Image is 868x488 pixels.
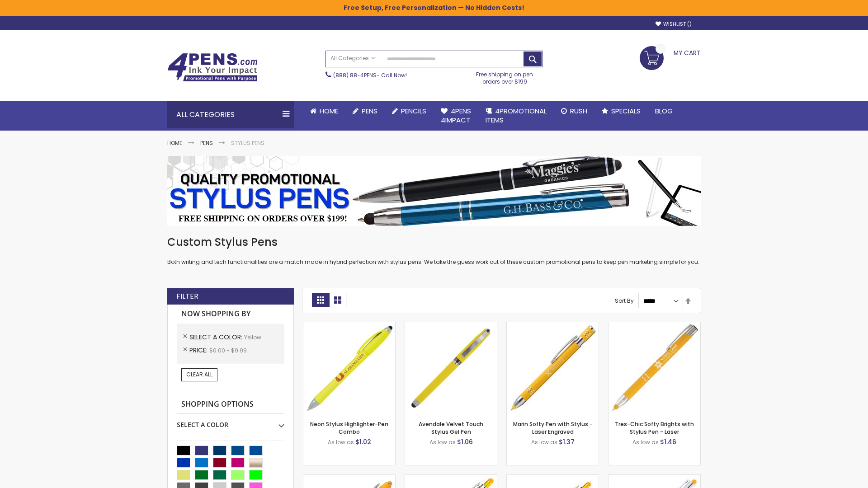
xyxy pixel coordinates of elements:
[570,106,587,116] span: Rush
[167,156,701,226] img: Stylus Pens
[167,101,294,128] div: All Categories
[632,438,659,446] span: As low as
[507,322,599,414] img: Marin Softy Pen with Stylus - Laser Engraved-Yellow
[478,101,554,131] a: 4PROMOTIONALITEMS
[609,322,700,329] a: Tres-Chic Softy Brights with Stylus Pen - Laser-Yellow
[441,106,471,125] span: 4Pens 4impact
[176,291,198,301] strong: Filter
[167,139,182,147] a: Home
[405,474,497,482] a: Phoenix Softy Brights with Stylus Pen - Laser-Yellow
[513,420,593,435] a: Marin Softy Pen with Stylus - Laser Engraved
[333,71,377,79] a: (888) 88-4PENS
[660,437,676,446] span: $1.46
[189,346,209,355] span: Price
[362,106,377,116] span: Pens
[405,322,497,414] img: Avendale Velvet Touch Stylus Gel Pen-Yellow
[385,101,434,121] a: Pencils
[328,438,354,446] span: As low as
[405,322,497,329] a: Avendale Velvet Touch Stylus Gel Pen-Yellow
[186,371,212,378] span: Clear All
[554,101,594,121] a: Rush
[594,101,648,121] a: Specials
[189,333,244,342] span: Select A Color
[303,101,345,121] a: Home
[167,235,701,266] div: Both writing and tech functionalities are a match made in hybrid perfection with stylus pens. We ...
[181,368,217,381] a: Clear All
[355,437,371,446] span: $1.02
[209,347,247,354] span: $0.00 - $9.99
[609,474,700,482] a: Tres-Chic Softy with Stylus Top Pen - ColorJet-Yellow
[531,438,557,446] span: As low as
[303,322,395,414] img: Neon Stylus Highlighter-Pen Combo-Yellow
[486,106,547,125] span: 4PROMOTIONAL ITEMS
[559,437,575,446] span: $1.37
[507,474,599,482] a: Phoenix Softy Brights Gel with Stylus Pen - Laser-Yellow
[507,322,599,329] a: Marin Softy Pen with Stylus - Laser Engraved-Yellow
[177,305,284,324] strong: Now Shopping by
[310,420,388,435] a: Neon Stylus Highlighter-Pen Combo
[611,106,641,116] span: Specials
[177,414,284,429] div: Select A Color
[401,106,426,116] span: Pencils
[333,71,407,79] span: - Call Now!
[200,139,213,147] a: Pens
[326,51,380,66] a: All Categories
[312,293,329,307] strong: Grid
[615,420,694,435] a: Tres-Chic Softy Brights with Stylus Pen - Laser
[656,21,692,28] a: Wishlist
[429,438,456,446] span: As low as
[167,235,701,249] h1: Custom Stylus Pens
[320,106,338,116] span: Home
[231,139,264,147] strong: Stylus Pens
[615,297,634,305] label: Sort By
[419,420,483,435] a: Avendale Velvet Touch Stylus Gel Pen
[609,322,700,414] img: Tres-Chic Softy Brights with Stylus Pen - Laser-Yellow
[648,101,680,121] a: Blog
[167,53,258,82] img: 4Pens Custom Pens and Promotional Products
[244,333,261,341] span: Yellow
[177,395,284,414] strong: Shopping Options
[303,322,395,329] a: Neon Stylus Highlighter-Pen Combo-Yellow
[330,55,376,62] span: All Categories
[655,106,673,116] span: Blog
[303,474,395,482] a: Ellipse Softy Brights with Stylus Pen - Laser-Yellow
[457,437,473,446] span: $1.06
[434,101,478,131] a: 4Pens4impact
[467,67,543,85] div: Free shipping on pen orders over $199
[345,101,385,121] a: Pens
